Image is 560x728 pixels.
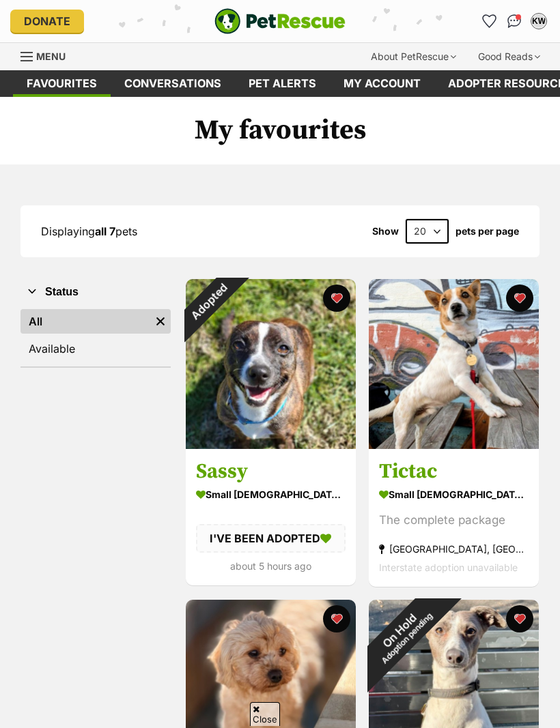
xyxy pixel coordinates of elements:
a: Adopted [186,438,356,452]
h3: Sassy [196,458,346,484]
img: Tictac [369,279,539,449]
a: Tictac small [DEMOGRAPHIC_DATA] Dog The complete package [GEOGRAPHIC_DATA], [GEOGRAPHIC_DATA] Int... [369,448,539,587]
a: All [20,309,150,334]
span: Show [372,226,399,237]
a: Conversations [503,10,525,32]
img: Sassy [186,279,356,449]
button: My account [528,10,550,32]
div: small [DEMOGRAPHIC_DATA] Dog [379,484,529,504]
a: Donate [10,10,84,33]
label: pets per page [456,226,519,237]
a: Sassy small [DEMOGRAPHIC_DATA] Dog I'VE BEEN ADOPTED about 5 hours ago favourite [186,448,356,585]
strong: all 7 [95,224,115,238]
div: about 5 hours ago [196,557,346,576]
a: Remove filter [150,309,171,334]
a: Favourites [13,70,111,97]
ul: Account quick links [479,10,550,32]
span: Interstate adoption unavailable [379,562,518,573]
div: [GEOGRAPHIC_DATA], [GEOGRAPHIC_DATA] [379,540,529,558]
a: Pet alerts [235,70,330,97]
a: Favourites [479,10,501,32]
div: small [DEMOGRAPHIC_DATA] Dog [196,484,346,504]
img: logo-e224e6f780fb5917bec1dbf3a21bbac754714ae5b6737aabdf751b685950b380.svg [214,8,346,34]
a: PetRescue [214,8,346,34]
img: chat-41dd97257d64d25036548639549fe6c8038ab92f7586957e7f3b1b290dea8141.svg [507,14,522,28]
div: On Hold [343,574,462,693]
button: favourite [505,605,533,632]
button: favourite [323,605,350,632]
span: Menu [36,50,66,62]
div: I'VE BEEN ADOPTED [196,524,346,553]
span: Displaying pets [41,224,137,238]
button: favourite [505,285,533,312]
div: KW [532,14,546,28]
div: Adopted [168,261,249,343]
span: Adoption pending [380,611,434,665]
a: conversations [111,70,235,97]
div: Good Reads [468,43,550,70]
a: Available [20,336,171,361]
div: Status [20,306,171,366]
span: Close [250,702,280,726]
h3: Tictac [379,458,529,484]
a: Menu [20,43,75,68]
div: The complete package [379,511,529,529]
button: Status [20,283,171,301]
a: My account [330,70,434,97]
div: About PetRescue [361,43,466,70]
button: favourite [323,285,350,312]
